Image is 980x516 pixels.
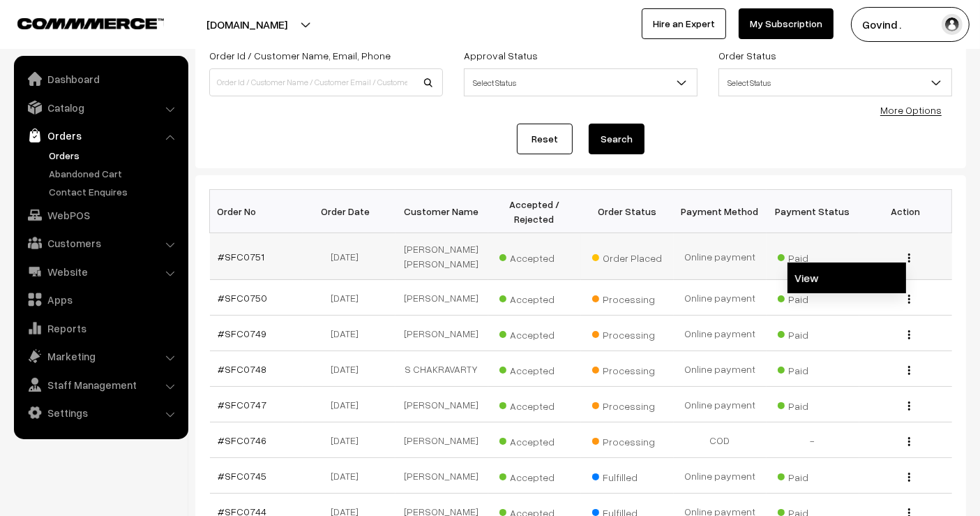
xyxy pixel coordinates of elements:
[787,263,906,293] a: View
[303,190,395,233] th: Order Date
[303,422,395,458] td: [DATE]
[209,48,391,63] label: Order Id / Customer Name, Email, Phone
[17,287,183,312] a: Apps
[908,330,910,339] img: Menu
[517,124,573,154] a: Reset
[674,458,767,494] td: Online payment
[908,401,910,411] img: Menu
[851,7,970,42] button: Govind .
[17,202,183,228] a: WebPOS
[218,363,267,375] a: #SFC0748
[218,292,268,304] a: #SFC0750
[395,422,488,458] td: [PERSON_NAME]
[210,190,303,233] th: Order No
[499,395,569,413] span: Accepted
[778,247,847,265] span: Paid
[642,8,726,39] a: Hire an Expert
[17,14,140,31] a: COMMMERCE
[218,434,267,446] a: #SFC0746
[17,344,183,369] a: Marketing
[158,7,336,42] button: [DOMAIN_NAME]
[218,399,267,411] a: #SFC0747
[303,387,395,422] td: [DATE]
[592,288,662,307] span: Processing
[739,8,834,39] a: My Subscription
[674,387,767,422] td: Online payment
[592,324,662,342] span: Processing
[17,316,183,341] a: Reports
[499,431,569,449] span: Accepted
[17,18,164,29] img: COMMMERCE
[218,251,265,263] a: #SFC0751
[303,458,395,494] td: [DATE]
[778,288,847,307] span: Paid
[592,395,662,413] span: Processing
[395,280,488,316] td: [PERSON_NAME]
[45,184,183,199] a: Contact Enquires
[218,470,267,482] a: #SFC0745
[303,233,395,280] td: [DATE]
[674,316,767,351] td: Online payment
[17,372,183,397] a: Staff Management
[718,48,776,63] label: Order Status
[674,280,767,316] td: Online payment
[45,148,183,163] a: Orders
[17,66,183,91] a: Dashboard
[778,324,847,342] span: Paid
[45,166,183,181] a: Abandoned Cart
[499,324,569,342] span: Accepted
[719,71,951,95] span: Select Status
[778,395,847,413] span: Paid
[303,280,395,316] td: [DATE]
[488,190,581,233] th: Accepted / Rejected
[395,316,488,351] td: [PERSON_NAME]
[303,351,395,387] td: [DATE]
[592,360,662,378] span: Processing
[499,247,569,265] span: Accepted
[581,190,674,233] th: Order Status
[592,431,662,449] span: Processing
[674,233,767,280] td: Online payment
[499,288,569,307] span: Accepted
[908,437,910,446] img: Menu
[395,233,488,280] td: [PERSON_NAME] [PERSON_NAME]
[767,190,859,233] th: Payment Status
[218,327,267,339] a: #SFC0749
[464,48,538,63] label: Approval Status
[395,351,488,387] td: S CHAKRAVARTY
[908,295,910,304] img: Menu
[17,95,183,120] a: Catalog
[499,466,569,485] span: Accepted
[592,247,662,265] span: Order Placed
[17,230,183,256] a: Customers
[908,253,910,263] img: Menu
[465,71,697,95] span: Select Status
[767,422,859,458] td: -
[464,68,698,96] span: Select Status
[674,190,767,233] th: Payment Method
[942,14,963,35] img: user
[395,458,488,494] td: [PERSON_NAME]
[17,123,183,148] a: Orders
[303,316,395,351] td: [DATE]
[209,68,443,96] input: Order Id / Customer Name / Customer Email / Customer Phone
[395,190,488,233] th: Customer Name
[592,466,662,485] span: Fulfilled
[17,259,183,284] a: Website
[908,366,910,375] img: Menu
[499,360,569,378] span: Accepted
[778,360,847,378] span: Paid
[589,124,644,154] button: Search
[718,68,952,96] span: Select Status
[395,387,488,422] td: [PERSON_NAME]
[674,351,767,387] td: Online payment
[778,466,847,485] span: Paid
[880,104,942,116] a: More Options
[859,190,952,233] th: Action
[674,422,767,458] td: COD
[908,473,910,482] img: Menu
[17,400,183,425] a: Settings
